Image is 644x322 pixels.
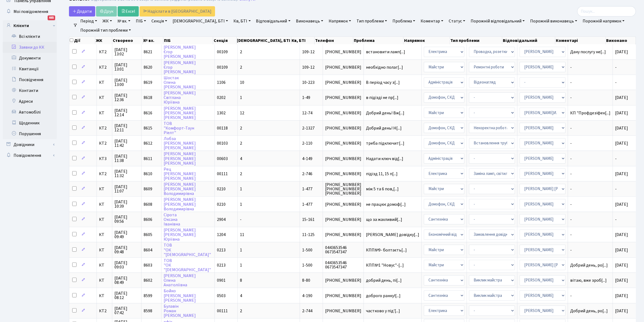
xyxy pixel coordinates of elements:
[325,202,361,207] span: [PHONE_NUMBER]
[366,171,398,177] span: підїзд 11, 15 п[...]
[3,53,57,64] a: Документи
[570,95,610,100] span: -
[3,64,57,74] a: Квитанції
[144,64,152,70] span: 8620
[118,6,139,16] a: Excel
[366,64,403,70] span: необхідно полаг[...]
[606,37,636,44] th: Виконано
[366,232,419,238] span: [PERSON_NAME] довідку[...]
[48,15,55,20] div: 665
[114,93,139,102] span: [DATE] 12:36
[217,293,226,299] span: 0503
[325,65,361,69] span: [PHONE_NUMBER]
[114,215,139,224] span: [DATE] 09:56
[114,154,139,163] span: [DATE] 11:38
[99,263,110,267] span: КТ
[366,217,402,223] span: що за жахливий[...]
[99,80,110,85] span: КТ
[315,37,353,44] th: Телефон
[164,166,196,181] a: Рец[PERSON_NAME][PERSON_NAME]
[217,95,226,101] span: 0202
[112,37,143,44] th: Створено
[325,111,361,115] span: [PHONE_NUMBER]
[366,308,400,314] span: частково у під'[...]
[615,232,628,238] span: [DATE]
[240,95,242,101] span: 1
[302,171,312,177] span: 2-746
[615,64,617,70] span: -
[302,110,312,116] span: 12-74
[240,140,242,146] span: 2
[450,37,503,44] th: Тип проблеми
[217,171,228,177] span: 00111
[570,80,610,85] span: -
[3,107,57,118] a: Автомобілі
[615,293,628,299] span: [DATE]
[99,248,110,252] span: КТ
[217,217,226,223] span: 2904
[615,171,628,177] span: [DATE]
[99,157,110,161] span: КТ3
[144,49,152,55] span: 8621
[99,233,110,237] span: КТ
[570,233,610,237] span: -
[570,126,610,130] span: -
[240,186,242,192] span: 1
[302,201,312,207] span: 1-477
[3,31,57,42] a: Всі клієнти
[302,217,315,223] span: 15-161
[72,8,92,14] span: Додати
[240,232,244,238] span: 11
[144,232,152,238] span: 8605
[325,50,361,54] span: [PHONE_NUMBER]
[240,156,242,162] span: 4
[114,185,139,193] span: [DATE] 11:07
[164,121,194,136] a: ТОВ"Комфорт-ТаунРіелт"
[164,60,196,75] a: [PERSON_NAME]Єгор[PERSON_NAME]
[615,156,617,162] span: -
[366,140,404,146] span: треба підключит[...]
[615,140,628,146] span: [DATE]
[615,95,628,101] span: [DATE]
[114,306,139,315] span: [DATE] 07:42
[240,262,242,268] span: 1
[366,247,407,253] span: КПП№9- болтаєть[...]
[291,37,315,44] th: Кв, БТІ
[217,262,226,268] span: 0213
[134,16,148,26] a: ПІБ
[114,230,139,239] span: [DATE] 09:49
[217,125,228,131] span: 00118
[3,139,57,150] a: Довідники
[99,187,110,191] span: КТ
[615,125,628,131] span: [DATE]
[164,44,196,59] a: [PERSON_NAME]Єгор[PERSON_NAME]
[240,125,242,131] span: 2
[3,128,57,139] a: Порушення
[144,186,152,192] span: 8609
[302,308,312,314] span: 2-744
[615,247,628,253] span: [DATE]
[366,293,401,299] span: доброго ранку![...]
[217,232,226,238] span: 1204
[353,37,404,44] th: Проблема
[114,169,139,178] span: [DATE] 11:32
[217,79,226,85] span: 1106
[240,110,244,116] span: 12
[366,110,404,116] span: Добрий день! Вж[...]
[217,308,228,314] span: 00111
[170,16,230,26] a: [DEMOGRAPHIC_DATA], БТІ
[570,217,610,222] span: -
[325,309,361,313] span: [PHONE_NUMBER]
[570,172,610,176] span: -
[217,110,226,116] span: 1302
[615,308,628,314] span: [DATE]
[3,85,57,96] a: Контакти
[615,79,617,85] span: -
[164,258,211,273] a: ТОВ"ОК"[DEMOGRAPHIC_DATA]"
[615,217,617,223] span: -
[240,79,244,85] span: 10
[99,217,110,222] span: КТ
[326,16,353,26] a: Напрямок
[3,96,57,107] a: Адреси
[570,202,610,207] span: -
